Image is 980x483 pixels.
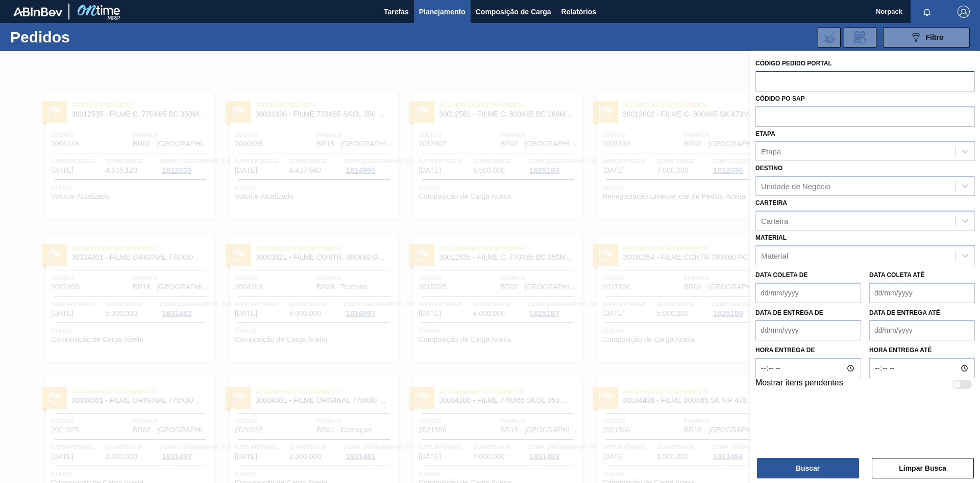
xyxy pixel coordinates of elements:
[761,147,781,156] div: Etapa
[755,165,782,172] label: Destino
[755,271,807,279] label: Data coleta de
[926,33,944,41] span: Filtro
[561,6,596,18] span: Relatórios
[13,7,62,16] img: TNhmsLtSVTkK8tSr43FrP2fwEKptu5GPRR3wAAAABJRU5ErkJggg==
[958,6,970,18] img: Logout
[419,6,465,18] span: Planejamento
[755,199,787,206] label: Carteira
[755,309,823,316] label: Data de Entrega de
[755,283,861,303] input: dd/mm/yyyy
[755,343,861,358] label: Hora entrega de
[883,27,970,48] button: Filtro
[10,31,163,43] h1: Pedidos
[476,6,551,18] span: Composição de Carga
[869,320,975,340] input: dd/mm/yyyy
[869,343,975,358] label: Hora entrega até
[911,5,943,19] button: Notificações
[755,130,775,137] label: Etapa
[755,234,787,241] label: Material
[755,378,843,390] label: Mostrar itens pendentes
[755,95,805,102] label: Códido PO SAP
[384,6,409,18] span: Tarefas
[761,216,788,225] div: Carteira
[869,283,975,303] input: dd/mm/yyyy
[761,182,830,191] div: Unidade de Negócio
[869,271,924,279] label: Data coleta até
[755,320,861,340] input: dd/mm/yyyy
[761,251,788,260] div: Material
[755,60,832,67] label: Código Pedido Portal
[818,27,841,48] div: Importar Negociações dos Pedidos
[869,309,940,316] label: Data de Entrega até
[844,27,876,48] div: Solicitação de Revisão de Pedidos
